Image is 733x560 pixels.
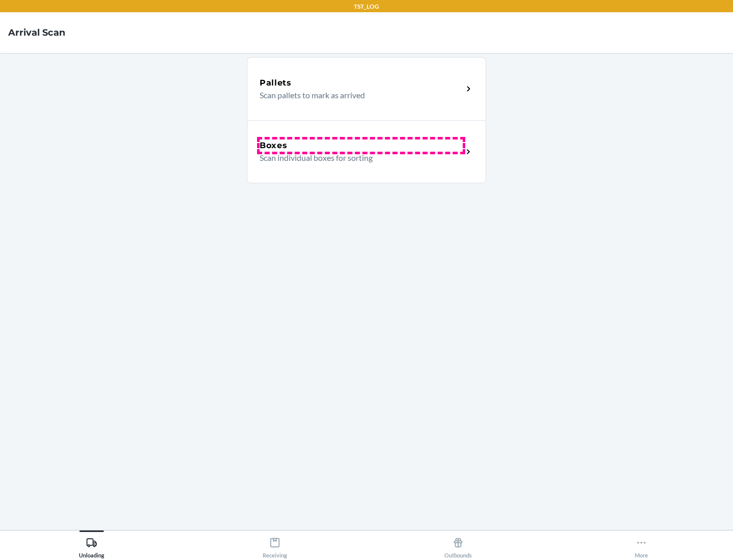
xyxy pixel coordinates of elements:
[260,89,455,101] p: Scan pallets to mark as arrived
[260,77,292,89] h5: Pallets
[260,152,455,164] p: Scan individual boxes for sorting
[260,139,288,152] h5: Boxes
[366,530,550,558] button: Outbounds
[183,530,366,558] button: Receiving
[444,533,472,558] div: Outbounds
[550,530,733,558] button: More
[79,533,104,558] div: Unloading
[8,26,65,39] h4: Arrival Scan
[354,2,379,11] p: TST_LOG
[247,57,486,120] a: PalletsScan pallets to mark as arrived
[247,120,486,183] a: BoxesScan individual boxes for sorting
[635,533,648,558] div: More
[263,533,287,558] div: Receiving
